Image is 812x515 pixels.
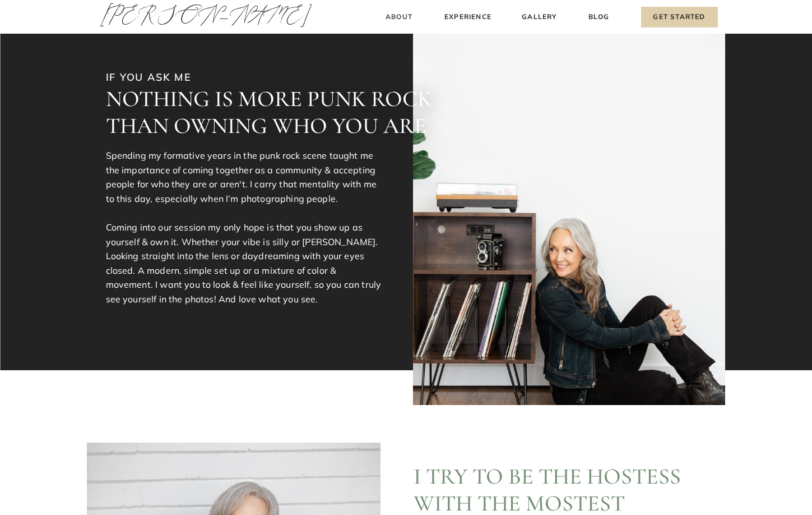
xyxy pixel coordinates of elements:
[586,11,612,23] a: Blog
[443,11,493,23] a: Experience
[106,149,382,312] p: Spending my formative years in the punk rock scene taught me the importance of coming together as...
[641,7,718,27] a: Get Started
[106,85,446,143] h3: NOTHING IS MORE PUNK ROCK THAN OWNING WHO YOU ARE
[106,70,196,82] h3: IF YOU ASK ME
[521,11,559,23] a: Gallery
[383,11,416,23] a: About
